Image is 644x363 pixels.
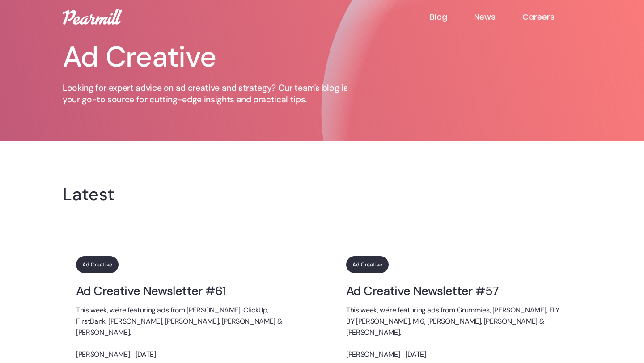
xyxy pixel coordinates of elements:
h1: Ad Creative [63,43,367,72]
a: Ad Creative Newsletter #61 [76,284,298,298]
a: Careers [522,12,581,22]
p: [DATE] [406,349,426,360]
p: This week, we're featuring ads from [PERSON_NAME], ClickUp, FirstBank, [PERSON_NAME], [PERSON_NAM... [76,305,298,338]
a: Ad Creative [76,256,119,273]
p: [PERSON_NAME] [76,349,130,360]
a: News [474,12,522,22]
h4: Latest [63,187,122,202]
a: Ad Creative [346,256,389,273]
p: Looking for expert advice on ad creative and strategy? Our team's blog is your go-to source for c... [63,82,367,105]
a: Ad Creative Newsletter #57 [346,284,568,298]
p: [DATE] [136,349,156,360]
img: Pearmill logo [63,9,122,25]
p: This week, we're featuring ads from Grummies, [PERSON_NAME], FLY BY [PERSON_NAME], MI6, [PERSON_N... [346,305,568,338]
a: Blog [430,12,474,22]
p: [PERSON_NAME] [346,349,400,360]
